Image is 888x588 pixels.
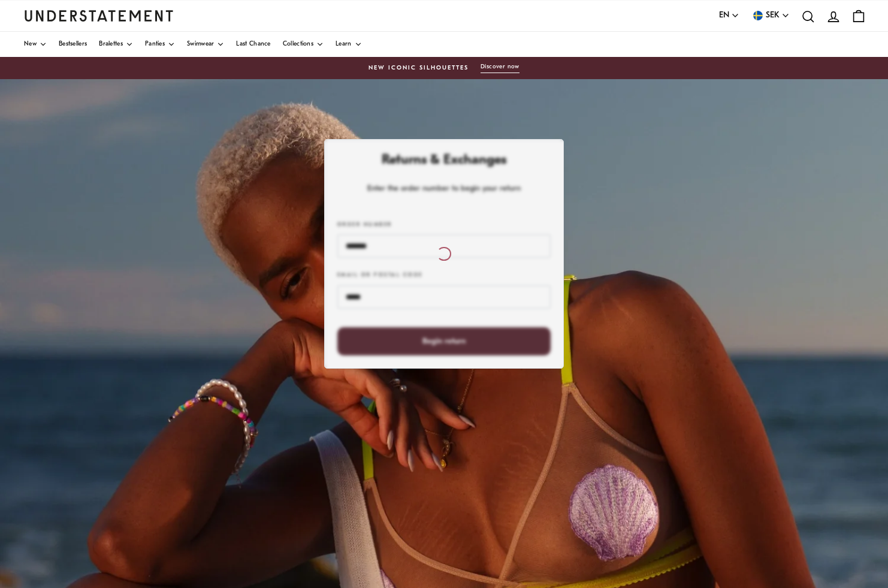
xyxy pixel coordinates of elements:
[719,9,729,22] span: EN
[369,64,469,73] span: New Iconic Silhouettes
[719,9,739,22] button: EN
[283,41,313,47] span: Collections
[59,41,87,47] span: Bestsellers
[24,63,864,73] a: New Iconic SilhouettesDiscover now
[236,41,270,47] span: Last Chance
[24,41,37,47] span: New
[59,32,87,57] a: Bestsellers
[99,32,133,57] a: Bralettes
[24,32,47,57] a: New
[236,32,270,57] a: Last Chance
[766,9,780,22] span: SEK
[24,10,174,21] a: Understatement Homepage
[187,41,214,47] span: Swimwear
[145,32,175,57] a: Panties
[187,32,224,57] a: Swimwear
[751,9,790,22] button: SEK
[283,32,324,57] a: Collections
[336,32,362,57] a: Learn
[99,41,123,47] span: Bralettes
[145,41,165,47] span: Panties
[336,41,352,47] span: Learn
[481,63,519,73] button: Discover now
